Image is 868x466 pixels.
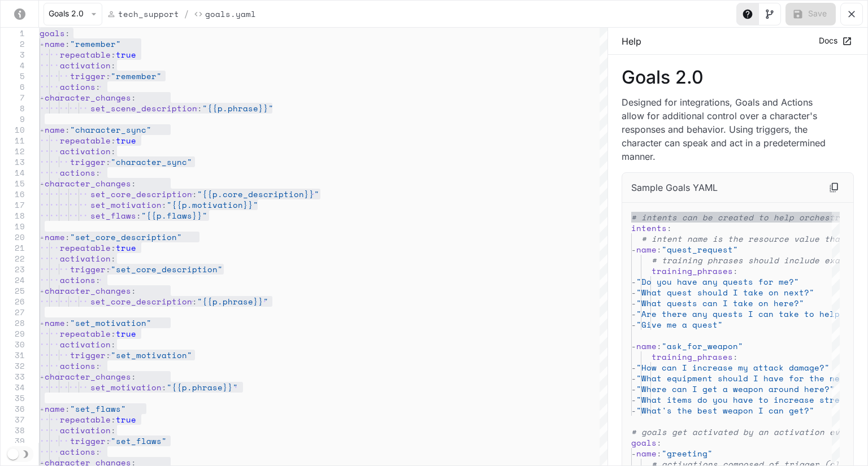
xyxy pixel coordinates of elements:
[636,276,799,288] span: "Do you have any quests for me?"
[631,308,636,320] span: -
[758,3,781,25] button: Toggle Visual editor panel
[96,274,101,286] span: :
[636,340,657,352] span: name
[1,178,25,189] div: 15
[1,435,25,446] div: 39
[636,404,814,416] span: "What's the best weapon I can get?"
[60,59,111,71] span: activation
[816,32,854,50] a: Docs
[45,285,131,297] span: character_changes
[202,102,274,114] span: "{{p.phrase}}"
[60,360,96,372] span: actions
[40,403,45,415] span: -
[111,242,116,254] span: :
[1,38,25,49] div: 2
[1,92,25,103] div: 7
[197,188,319,200] span: "{{p.core_description}}"
[65,403,70,415] span: :
[70,403,126,415] span: "set_flaws"
[60,252,111,264] span: activation
[111,70,162,82] span: "remember"
[1,135,25,146] div: 11
[631,276,636,288] span: -
[70,38,121,50] span: "remember"
[1,71,25,81] div: 5
[622,95,836,163] p: Designed for integrations, Goals and Actions allow for additional control over a character's resp...
[662,447,713,459] span: "greeting"
[1,285,25,296] div: 25
[90,381,162,393] span: set_motivation
[197,295,268,307] span: "{{p.phrase}}"
[657,340,662,352] span: :
[631,372,636,384] span: -
[45,403,65,415] span: name
[106,156,111,168] span: :
[70,349,106,361] span: trigger
[116,242,136,254] span: true
[111,156,192,168] span: "character_sync"
[1,232,25,242] div: 20
[136,210,141,221] span: :
[141,210,207,221] span: "{{p.flaws}}"
[1,275,25,285] div: 24
[70,317,151,329] span: "set_motivation"
[631,383,636,395] span: -
[1,210,25,221] div: 18
[60,274,96,286] span: actions
[40,317,45,329] span: -
[1,49,25,60] div: 3
[111,338,116,350] span: :
[622,68,854,86] p: Goals 2.0
[1,350,25,360] div: 31
[657,447,662,459] span: :
[111,252,116,264] span: :
[90,188,192,200] span: set_core_description
[60,413,111,425] span: repeatable
[60,242,111,254] span: repeatable
[111,328,116,339] span: :
[118,8,179,20] p: tech_support
[636,243,657,255] span: name
[192,295,197,307] span: :
[106,435,111,447] span: :
[652,265,733,277] span: training_phrases
[45,92,131,103] span: character_changes
[45,317,65,329] span: name
[631,404,636,416] span: -
[1,103,25,114] div: 8
[60,424,111,436] span: activation
[40,371,45,382] span: -
[636,362,830,373] span: "How can I increase my attack damage?"
[60,167,96,178] span: actions
[167,199,258,211] span: "{{p.motivation}}"
[65,38,70,50] span: :
[111,145,116,157] span: :
[1,253,25,264] div: 22
[631,286,636,298] span: -
[44,3,102,25] button: Goals 2.0
[1,28,25,38] div: 1
[60,338,111,350] span: activation
[96,81,101,93] span: :
[96,360,101,372] span: :
[631,437,657,448] span: goals
[636,383,835,395] span: "Where can I get a weapon around here?"
[116,134,136,146] span: true
[1,307,25,317] div: 27
[111,424,116,436] span: :
[70,70,106,82] span: trigger
[45,124,65,136] span: name
[733,351,738,363] span: :
[1,146,25,156] div: 12
[636,297,804,309] span: "What quests can I take on here?"
[40,285,45,297] span: -
[1,189,25,199] div: 16
[662,243,738,255] span: "quest_request"
[636,286,814,298] span: "What quest should I take on next?"
[1,403,25,414] div: 36
[667,222,672,234] span: :
[205,8,256,20] p: Goals.yaml
[131,371,136,382] span: :
[111,59,116,71] span: :
[131,285,136,297] span: :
